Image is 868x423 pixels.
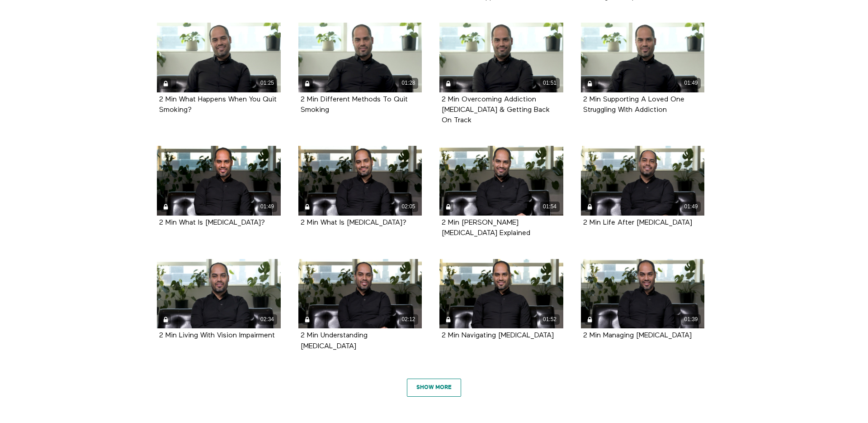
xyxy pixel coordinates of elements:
a: 2 Min Understanding Hearing Loss 02:12 [298,259,422,329]
a: 2 Min Supporting A Loved One Struggling With Addiction 01:49 [581,23,705,92]
strong: 2 Min What Is Lupus? [301,219,406,226]
a: 2 Min Different Methods To Quit Smoking 01:28 [298,23,422,92]
a: 2 Min Living With Vision Impairment 02:34 [157,259,281,329]
div: 01:49 [681,78,701,88]
a: 2 Min Life After Amputation 01:49 [581,146,705,216]
strong: 2 Min Understanding Hearing Loss [301,332,368,350]
a: 2 Min Managing [MEDICAL_DATA] [583,332,692,339]
a: 2 Min Parkinson's Disease Explained 01:54 [439,146,563,216]
div: 02:34 [258,314,277,325]
strong: 2 Min Managing Degenerative Disc Disease [583,332,692,339]
a: 2 Min What Is Multiple Sclerosis? 01:49 [157,146,281,216]
strong: 2 Min Different Methods To Quit Smoking [301,96,408,114]
a: 2 Min What Is [MEDICAL_DATA]? [159,219,265,226]
div: 01:28 [399,78,418,88]
div: 01:51 [540,78,560,88]
a: 2 Min Navigating Autism Spectrum Disorders 01:52 [439,259,563,329]
a: 2 Min Different Methods To Quit Smoking [301,96,408,113]
a: 2 Min Managing Degenerative Disc Disease 01:39 [581,259,705,329]
a: 2 Min Living With Vision Impairment [159,332,275,339]
a: 2 Min What Happens When You Quit Smoking? [159,96,277,113]
strong: 2 Min Navigating Autism Spectrum Disorders [442,332,554,339]
div: 02:05 [399,202,418,212]
div: 01:54 [540,202,560,212]
strong: 2 Min What Is Multiple Sclerosis? [159,219,265,226]
strong: 2 Min Life After Amputation [583,219,692,226]
strong: 2 Min What Happens When You Quit Smoking? [159,96,277,114]
a: 2 Min Life After [MEDICAL_DATA] [583,219,692,226]
strong: 2 Min Parkinson's Disease Explained [442,219,530,237]
a: 2 Min [PERSON_NAME][MEDICAL_DATA] Explained [442,219,530,236]
div: 01:52 [540,314,560,325]
strong: 2 Min Supporting A Loved One Struggling With Addiction [583,96,684,114]
a: 2 Min Overcoming Addiction [MEDICAL_DATA] & Getting Back On Track [442,96,550,124]
a: 2 Min What Is [MEDICAL_DATA]? [301,219,406,226]
div: 01:49 [258,202,277,212]
a: Show More [407,379,461,397]
div: 01:49 [681,202,701,212]
a: 2 Min Understanding [MEDICAL_DATA] [301,332,368,349]
strong: 2 Min Overcoming Addiction Relapse & Getting Back On Track [442,96,550,124]
a: 2 Min What Happens When You Quit Smoking? 01:25 [157,23,281,92]
div: 01:25 [258,78,277,88]
a: 2 Min Navigating [MEDICAL_DATA] [442,332,554,339]
a: 2 Min Overcoming Addiction Relapse & Getting Back On Track 01:51 [439,23,563,92]
div: 02:12 [399,314,418,325]
div: 01:39 [681,314,701,325]
a: 2 Min What Is Lupus? 02:05 [298,146,422,216]
a: 2 Min Supporting A Loved One Struggling With Addiction [583,96,684,113]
